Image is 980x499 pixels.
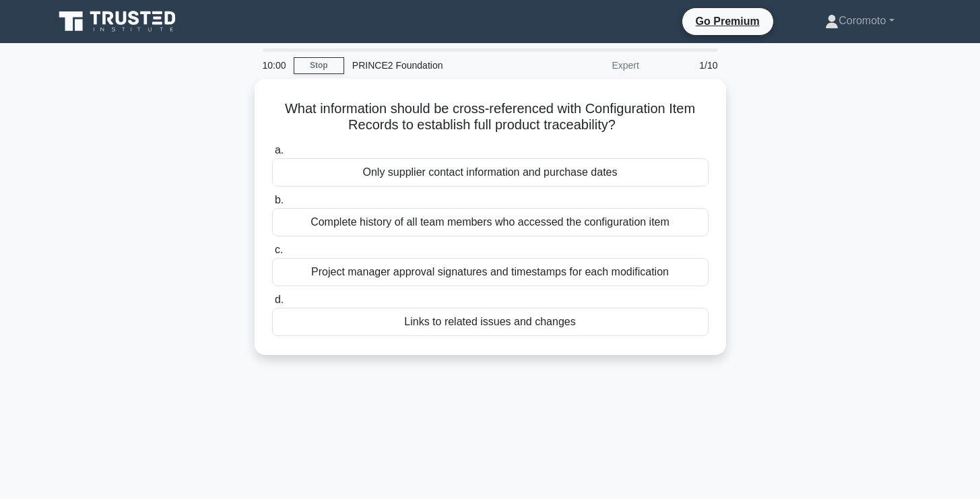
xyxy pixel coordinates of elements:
[272,208,709,236] div: Complete history of all team members who accessed the configuration item
[793,7,926,34] a: Coromoto
[688,13,768,30] a: Go Premium
[529,52,647,79] div: Expert
[275,194,284,205] span: b.
[272,158,709,187] div: Only supplier contact information and purchase dates
[275,244,283,255] span: c.
[647,52,726,79] div: 1/10
[272,258,709,286] div: Project manager approval signatures and timestamps for each modification
[272,308,709,336] div: Links to related issues and changes
[275,144,284,156] span: a.
[275,294,284,305] span: d.
[255,52,294,79] div: 10:00
[294,57,344,74] a: Stop
[344,52,529,79] div: PRINCE2 Foundation
[271,100,710,134] h5: What information should be cross-referenced with Configuration Item Records to establish full pro...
